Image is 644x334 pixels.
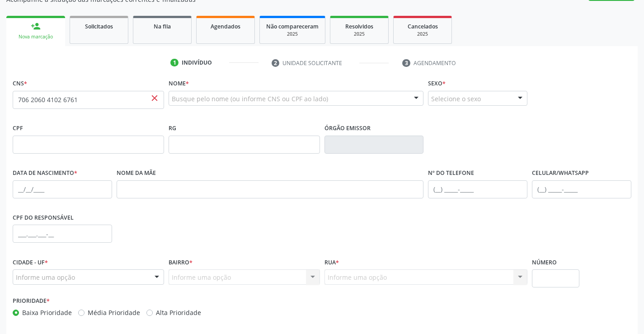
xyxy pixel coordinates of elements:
[13,211,74,225] label: CPF do responsável
[345,23,373,30] span: Resolvidos
[169,77,189,91] label: Nome
[156,308,201,317] label: Alta Prioridade
[13,166,77,180] label: Data de nascimento
[13,180,112,198] input: __/__/____
[169,122,176,136] label: RG
[428,166,474,180] label: Nº do Telefone
[150,93,160,103] span: close
[431,94,481,103] span: Selecione o sexo
[324,255,339,269] label: Rua
[88,308,140,317] label: Média Prioridade
[169,255,193,269] label: Bairro
[337,31,382,38] div: 2025
[154,23,171,30] span: Na fila
[85,23,113,30] span: Solicitados
[324,122,371,136] label: Órgão emissor
[31,21,41,31] div: person_add
[266,31,319,38] div: 2025
[400,31,445,38] div: 2025
[170,59,179,67] div: 1
[13,33,59,40] div: Nova marcação
[182,59,212,67] div: Indivíduo
[532,255,557,269] label: Número
[428,77,446,91] label: Sexo
[428,180,527,198] input: (__) _____-_____
[266,23,319,30] span: Não compareceram
[172,94,328,103] span: Busque pelo nome (ou informe CNS ou CPF ao lado)
[13,122,23,136] label: CPF
[211,23,240,30] span: Agendados
[117,166,156,180] label: Nome da mãe
[532,166,589,180] label: Celular/WhatsApp
[13,77,27,91] label: CNS
[13,255,48,269] label: Cidade - UF
[408,23,438,30] span: Cancelados
[16,273,75,282] span: Informe uma opção
[22,308,72,317] label: Baixa Prioridade
[532,180,631,198] input: (__) _____-_____
[13,225,112,243] input: ___.___.___-__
